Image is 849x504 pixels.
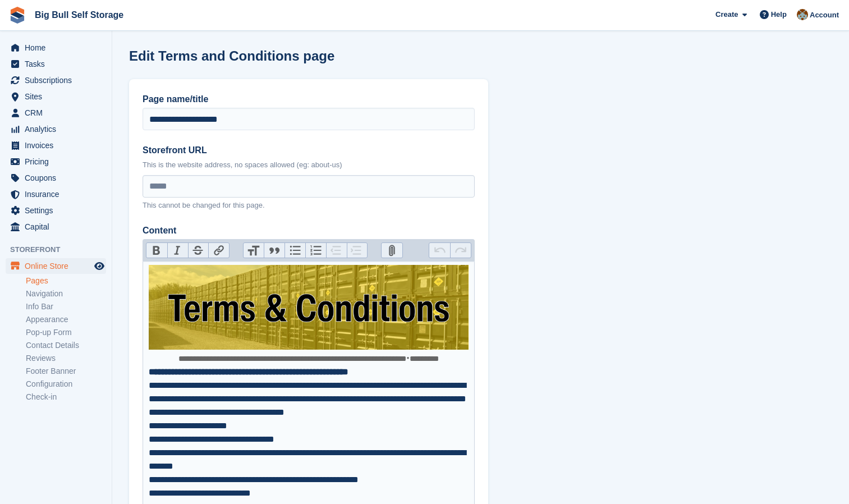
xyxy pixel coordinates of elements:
button: Increase Level [347,243,368,258]
button: Bullets [284,243,305,258]
a: menu [6,203,106,218]
span: Online Store [25,258,92,274]
button: Decrease Level [326,243,347,258]
span: CRM [25,105,92,121]
span: Coupons [25,170,92,186]
span: Analytics [25,121,92,137]
button: Italic [167,243,188,258]
span: Subscriptions [25,72,92,88]
a: Appearance [26,314,106,325]
a: Navigation [26,288,106,299]
a: menu [6,170,106,186]
span: Insurance [25,186,92,202]
span: Sites [25,89,92,104]
span: Capital [25,219,92,235]
label: Page name/title [143,93,475,106]
img: Mike Llewellen Palmer [797,9,808,20]
a: Info Bar [26,301,106,312]
span: Storefront [10,244,112,255]
span: Settings [25,203,92,218]
button: Undo [429,243,450,258]
p: This cannot be changed for this page. [143,200,475,211]
button: Numbers [305,243,326,258]
span: Account [810,10,839,21]
a: menu [6,219,106,235]
a: Preview store [93,259,106,273]
a: menu [6,138,106,153]
h1: Edit Terms and Conditions page [129,48,334,63]
img: stora-icon-8386f47178a22dfd0bd8f6a31ec36ba5ce8667c1dd55bd0f319d3a0aa187defe.svg [9,7,26,24]
a: Contact Details [26,340,106,351]
span: Help [771,9,787,20]
a: menu [6,40,106,56]
a: menu [6,72,106,88]
span: Tasks [25,56,92,72]
button: Strikethrough [188,243,209,258]
span: Invoices [25,138,92,153]
button: Heading [244,243,264,258]
label: Storefront URL [143,144,475,157]
a: menu [6,56,106,72]
a: menu [6,258,106,274]
a: Pages [26,276,106,286]
p: This is the website address, no spaces allowed (eg: about-us) [143,159,475,171]
a: menu [6,121,106,137]
label: Content [143,224,475,237]
a: Configuration [26,379,106,390]
button: Bold [146,243,167,258]
span: Home [25,40,92,56]
a: Pop-up Form [26,327,106,338]
a: Footer Banner [26,366,106,377]
a: Big Bull Self Storage [30,6,128,24]
button: Quote [264,243,284,258]
button: Attach Files [382,243,402,258]
span: Pricing [25,154,92,169]
a: Check-in [26,392,106,402]
a: menu [6,154,106,169]
button: Link [208,243,229,258]
a: menu [6,105,106,121]
a: Reviews [26,353,106,364]
button: Redo [450,243,471,258]
a: menu [6,89,106,104]
span: Create [715,9,738,20]
a: menu [6,186,106,202]
img: Terms%20and%20Conditions%20of%20storage%20rental%20hire%20Big%20Bull%20Highbridge.png [149,265,469,350]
